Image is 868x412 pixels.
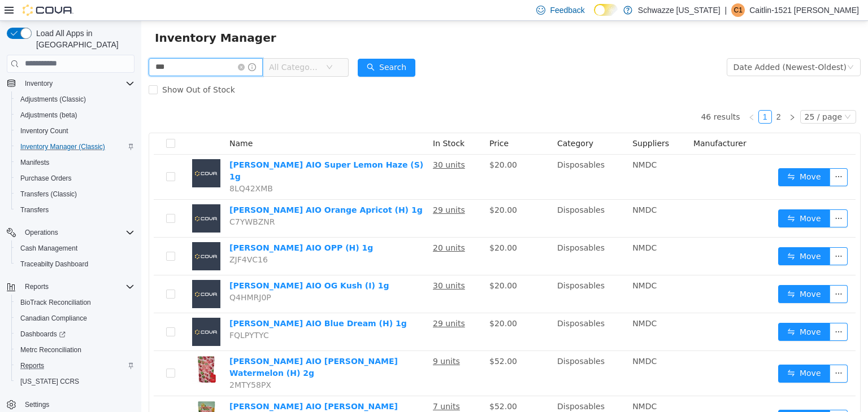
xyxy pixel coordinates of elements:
a: 2 [631,90,644,102]
span: $20.00 [348,139,376,148]
span: Inventory [25,79,53,88]
span: NMDC [491,336,515,345]
a: Dashboards [16,327,70,341]
span: Cash Management [20,244,77,253]
button: BioTrack Reconciliation [11,295,139,310]
img: EDW AIO Blue Dream (H) 1g placeholder [51,297,79,325]
img: EDW AIO Orange Apricot (H) 1g placeholder [51,183,79,212]
button: Transfers (Classic) [11,186,139,202]
button: icon: ellipsis [688,226,706,244]
button: icon: swapMove [637,264,689,282]
span: NMDC [491,298,515,307]
button: Inventory Manager (Classic) [11,139,139,155]
span: Dashboards [20,330,66,339]
span: FQLPYTYC [88,310,128,319]
button: icon: swapMove [637,389,689,407]
u: 30 units [292,139,324,148]
td: Disposables [411,217,487,255]
span: Inventory Count [16,124,134,138]
span: NMDC [491,260,515,269]
a: BioTrack Reconciliation [16,296,96,309]
button: icon: swapMove [637,302,689,320]
span: Feedback [550,5,584,16]
span: NMDC [491,139,515,148]
span: Purchase Orders [16,172,134,185]
span: NMDC [491,185,515,194]
i: icon: down [706,43,713,51]
span: Metrc Reconciliation [20,345,81,354]
span: Operations [25,228,58,237]
a: [PERSON_NAME] AIO OPP (H) 1g [88,222,232,231]
button: icon: ellipsis [688,389,706,407]
button: Adjustments (Classic) [11,91,139,107]
button: icon: ellipsis [688,302,706,320]
button: Manifests [11,155,139,170]
a: [PERSON_NAME] AIO Super Lemon Haze (S) 1g [88,139,282,160]
button: Inventory [20,77,57,90]
button: Reports [11,358,139,374]
a: Adjustments (beta) [16,108,82,122]
span: Transfers (Classic) [16,187,134,201]
span: Load All Apps in [GEOGRAPHIC_DATA] [32,28,134,50]
a: Cash Management [16,242,82,255]
span: Traceabilty Dashboard [20,260,88,269]
img: EDW AIO OPP (H) 1g placeholder [51,221,79,249]
u: 29 units [292,298,324,307]
span: Adjustments (beta) [16,108,134,122]
span: $52.00 [348,336,376,345]
span: Canadian Compliance [16,312,134,325]
span: Manifests [16,156,134,169]
i: icon: down [703,93,710,100]
a: Dashboards [11,326,139,342]
a: Canadian Compliance [16,312,92,325]
span: C1 [734,3,743,17]
img: EDW AIO Super Lemon Haze (S) 1g placeholder [51,138,79,166]
span: $52.00 [348,381,376,390]
input: Dark Mode [594,4,618,16]
span: Inventory [20,77,134,90]
span: $20.00 [348,222,376,231]
a: Transfers (Classic) [16,187,81,201]
button: Transfers [11,202,139,218]
span: Adjustments (beta) [20,111,77,120]
a: Settings [20,398,54,411]
i: icon: down [185,43,192,51]
a: [PERSON_NAME] AIO Orange Apricot (H) 1g [88,185,281,194]
button: icon: swapMove [637,344,689,362]
span: [US_STATE] CCRS [20,377,79,386]
i: icon: right [648,93,654,100]
span: Category [416,118,452,127]
span: NMDC [491,222,515,231]
div: Date Added (Newest-Oldest) [592,38,705,55]
span: $20.00 [348,298,376,307]
span: Adjustments (Classic) [20,95,86,104]
span: Reports [20,280,134,293]
button: icon: searchSearch [216,38,274,56]
li: 46 results [559,89,598,103]
span: C7YWBZNR [88,196,133,205]
td: Disposables [411,255,487,292]
span: Transfers (Classic) [20,190,77,199]
u: 20 units [292,222,324,231]
a: [PERSON_NAME] AIO [PERSON_NAME] Watermelon (H) 2g [88,336,257,357]
span: $20.00 [348,185,376,194]
i: icon: left [607,93,614,100]
td: Disposables [411,134,487,179]
button: icon: swapMove [637,147,689,165]
button: Reports [2,279,139,295]
img: EDW AIO Rosin Watermelon (H) 2g hero shot [51,335,79,363]
a: Metrc Reconciliation [16,343,86,357]
span: ZJF4VC16 [88,234,127,243]
span: Show Out of Stock [16,64,98,73]
span: Transfers [16,203,134,217]
span: BioTrack Reconciliation [20,298,91,307]
button: Inventory Count [11,123,139,139]
span: Traceabilty Dashboard [16,257,134,271]
img: EDW AIO Rosin Tropical Punch (S) 2g hero shot [51,380,79,408]
button: [US_STATE] CCRS [11,374,139,389]
p: | [725,3,727,17]
span: Reports [20,361,44,370]
u: 30 units [292,260,324,269]
button: Adjustments (beta) [11,107,139,123]
p: Caitlin-1521 [PERSON_NAME] [749,3,859,17]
